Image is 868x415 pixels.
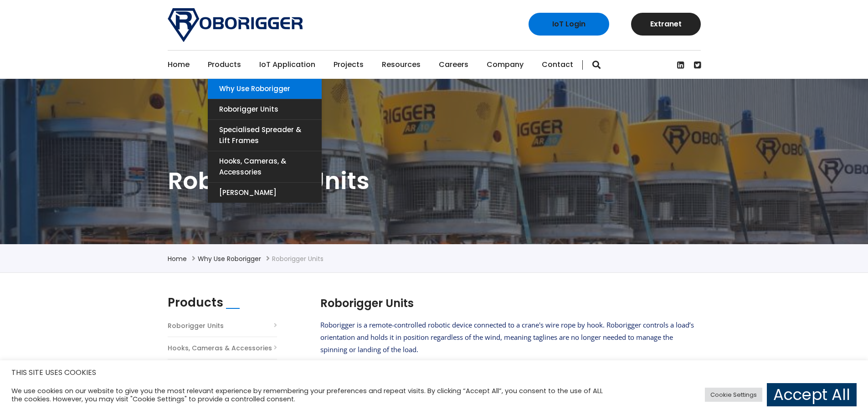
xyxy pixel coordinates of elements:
a: Why use Roborigger [208,79,322,99]
a: IoT Application [259,51,315,79]
a: Roborigger Units [208,99,322,119]
a: Resources [382,51,421,79]
li: Roborigger Units [272,253,324,264]
a: Home [168,51,190,79]
h2: Products [168,296,223,310]
a: [PERSON_NAME] [208,183,322,203]
a: Products [208,51,241,79]
h5: THIS SITE USES COOKIES [11,367,857,379]
a: Contact [542,51,573,79]
img: Roborigger [168,8,303,42]
span: Roborigger is a remote-controlled robotic device connected to a crane's wire rope by hook. Robori... [320,320,694,354]
div: We use cookies on our website to give you the most relevant experience by remembering your prefer... [11,387,603,403]
a: Careers [439,51,468,79]
a: Cookie Settings [705,388,762,402]
a: Why use Roborigger [198,254,261,263]
h2: Roborigger Units [320,296,694,311]
a: Company [487,51,524,79]
a: Home [168,254,187,263]
a: Extranet [631,13,701,36]
a: Accept All [767,383,857,406]
a: Specialised Spreader & Lift Frames [208,120,322,151]
a: Hooks, Cameras & Accessories [168,342,272,354]
a: Hooks, Cameras, & Accessories [208,151,322,182]
h1: Roborigger Units [168,165,701,196]
a: IoT Login [529,13,609,36]
a: Roborigger Units [168,320,224,332]
a: Projects [334,51,364,79]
